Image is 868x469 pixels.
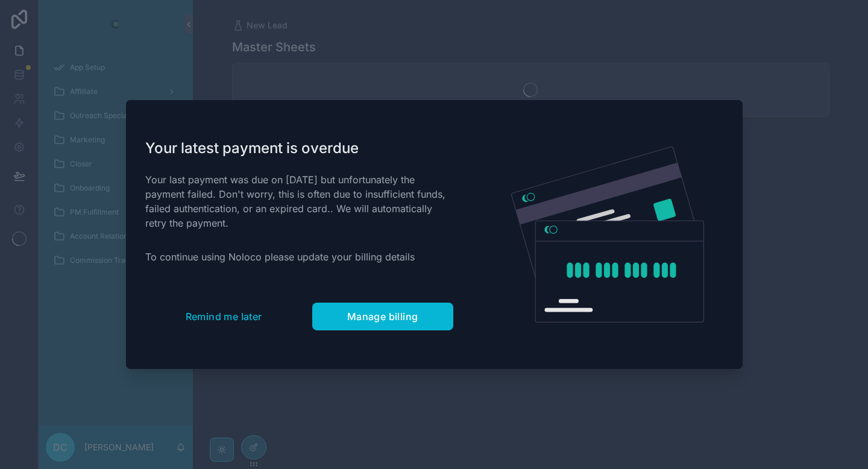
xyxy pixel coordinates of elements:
p: To continue using Noloco please update your billing details [145,250,453,264]
button: Remind me later [145,303,303,330]
img: Credit card illustration [511,146,704,323]
h1: Your latest payment is overdue [145,139,453,158]
span: Manage billing [347,310,418,323]
button: Manage billing [312,303,453,330]
p: Your last payment was due on [DATE] but unfortunately the payment failed. Don't worry, this is of... [145,172,453,230]
span: Remind me later [186,310,262,323]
